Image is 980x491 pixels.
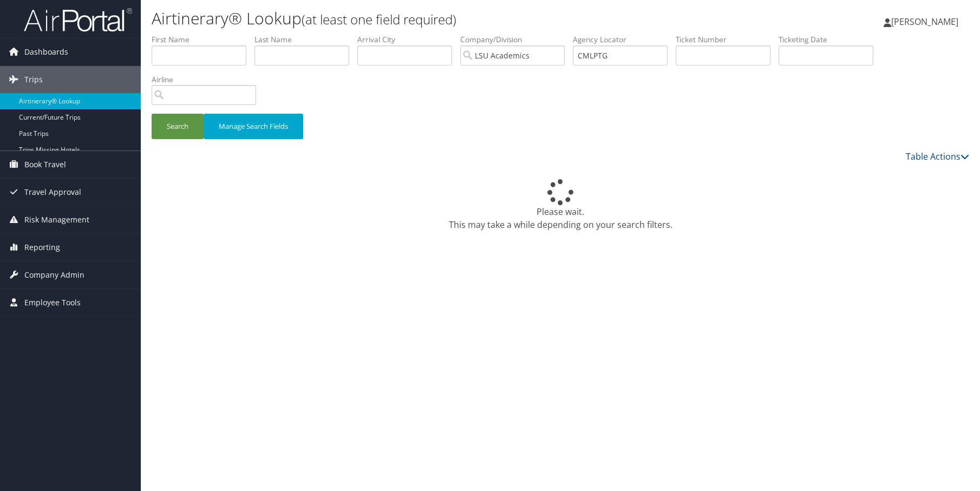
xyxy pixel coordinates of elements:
h1: Airtinerary® Lookup [152,7,697,30]
label: Arrival City [357,34,460,45]
label: Ticket Number [676,34,779,45]
label: Agency Locator [573,34,676,45]
small: (at least one field required) [302,10,456,28]
span: Employee Tools [24,289,81,316]
button: Manage Search Fields [204,114,303,139]
label: Last Name [254,34,357,45]
label: Airline [152,74,264,85]
button: Search [152,114,204,139]
img: airportal-logo.png [24,7,132,32]
a: [PERSON_NAME] [884,5,969,38]
label: First Name [152,34,254,45]
span: Reporting [24,234,60,261]
span: Trips [24,66,43,93]
span: Dashboards [24,38,68,66]
span: Book Travel [24,151,66,178]
label: Ticketing Date [779,34,881,45]
span: [PERSON_NAME] [891,16,958,28]
a: Table Actions [906,150,969,162]
span: Company Admin [24,261,84,289]
span: Travel Approval [24,179,81,206]
label: Company/Division [460,34,573,45]
span: Risk Management [24,206,89,233]
div: Please wait. This may take a while depending on your search filters. [152,179,969,231]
